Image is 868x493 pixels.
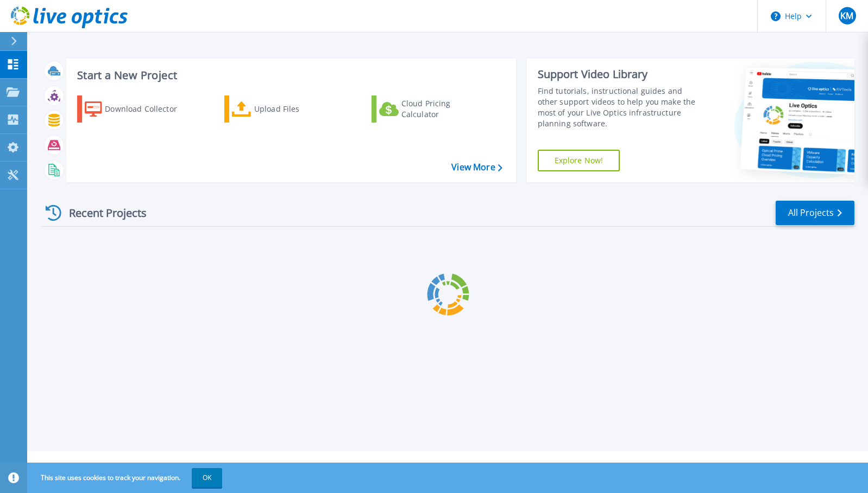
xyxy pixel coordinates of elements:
div: Cloud Pricing Calculator [401,98,488,120]
span: KM [840,11,853,20]
a: Upload Files [224,95,345,123]
span: This site uses cookies to track your navigation. [30,468,222,488]
a: View More [451,162,502,172]
a: Explore Now! [538,150,620,171]
a: All Projects [776,201,854,225]
div: Recent Projects [42,200,161,226]
button: OK [192,468,222,488]
a: Cloud Pricing Calculator [372,95,493,123]
div: Support Video Library [538,67,703,81]
div: Upload Files [254,98,341,120]
div: Download Collector [105,98,192,120]
h3: Start a New Project [77,69,502,81]
a: Download Collector [77,95,198,123]
div: Find tutorials, instructional guides and other support videos to help you make the most of your L... [538,86,703,129]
